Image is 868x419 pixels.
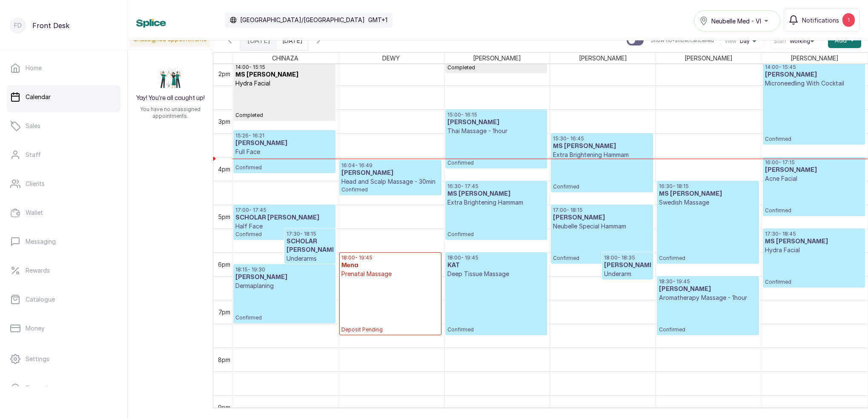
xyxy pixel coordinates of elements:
p: Front Desk [32,20,69,31]
a: Settings [7,347,120,371]
a: Rewards [7,259,120,282]
a: Support [7,376,120,400]
p: Confirmed [341,186,439,193]
p: 17:30 - 18:15 [286,231,333,237]
p: FD [14,21,22,30]
h3: Mena [341,261,439,270]
p: 16:00 - 17:15 [765,159,863,166]
div: 1 [842,13,855,27]
p: Staff [26,151,41,159]
span: Add [835,36,847,45]
p: Show no-show/cancelled [650,37,714,44]
p: Catalogue [26,295,55,304]
span: Staff [774,38,786,45]
p: Sales [26,122,40,130]
a: Home [7,56,120,80]
div: 2pm [217,69,232,78]
p: Microneedling With Cocktail [765,79,863,88]
h3: [PERSON_NAME] [341,169,439,177]
p: Head and Scalp Massage - 30min [341,177,439,186]
h3: MS [PERSON_NAME] [659,190,756,198]
a: Catalogue [7,288,120,311]
p: Half Face [235,222,333,231]
p: 15:26 - 16:21 [235,132,333,139]
h3: [PERSON_NAME] [765,71,863,79]
p: Full Face [235,148,333,156]
div: 6pm [216,260,232,269]
span: [DATE] [247,35,270,46]
span: View [725,38,736,45]
p: Confirmed [447,135,545,166]
button: Notifications1 [784,9,859,31]
h3: [PERSON_NAME] [604,261,651,270]
a: Wallet [7,201,120,225]
p: 16:04 - 16:49 [341,162,439,169]
span: Neubelle Med - VI [711,17,761,26]
p: 18:00 - 19:45 [341,254,439,261]
span: [PERSON_NAME] [683,53,734,63]
p: 18:15 - 19:30 [235,266,333,273]
p: Confirmed [235,290,333,321]
p: Confirmed [553,159,650,190]
p: Confirmed [765,183,863,214]
p: Confirmed [235,231,333,238]
p: Confirmed [765,254,863,285]
p: 14:00 - 15:45 [765,64,863,71]
div: 9pm [216,403,232,412]
p: Support [26,384,49,392]
p: Home [26,64,42,72]
button: Neubelle Med - VI [694,10,780,31]
span: Working [790,38,810,45]
p: 17:00 - 18:15 [553,207,650,214]
h3: [PERSON_NAME] [235,273,333,282]
p: GMT+1 [368,16,387,24]
p: Hydra Facial [765,246,863,254]
p: Confirmed [765,88,863,143]
h3: [PERSON_NAME] [447,118,545,127]
h3: [PERSON_NAME] [659,285,756,294]
p: Underarm [604,270,651,278]
a: Money [7,316,120,340]
a: Calendar [7,85,120,109]
p: 17:30 - 18:45 [765,231,863,237]
p: Money [26,324,45,333]
p: 17:00 - 17:45 [235,207,333,214]
button: ViewDay [725,38,759,45]
div: 4pm [216,165,232,174]
p: Confirmed [447,278,545,333]
p: Thai Massage - 1hour [447,127,545,135]
p: Deep Tissue Massage [447,270,545,278]
div: 3pm [217,117,232,126]
div: 5pm [216,212,232,221]
p: 18:00 - 19:45 [447,254,545,261]
span: [PERSON_NAME] [577,53,629,63]
h2: Yay! You’re all caught up! [136,94,205,103]
p: 15:30 - 16:45 [553,135,650,142]
h3: MS [PERSON_NAME] [765,237,863,246]
p: 14:00 - 15:15 [235,64,333,71]
p: 16:30 - 18:15 [659,183,756,190]
p: Extra Brightening Hammam [447,198,545,207]
p: Messaging [26,237,56,246]
p: Confirmed [447,207,545,238]
p: 15:00 - 16:15 [447,111,545,118]
h3: SCHOLAR [PERSON_NAME] [235,214,333,222]
p: Neubelle Special Hammam [553,222,650,231]
h3: MS [PERSON_NAME] [235,71,333,79]
p: 16:30 - 17:45 [447,183,545,190]
span: DEWY [381,53,401,63]
span: [PERSON_NAME] [789,53,840,63]
p: 18:30 - 19:45 [659,278,756,285]
p: Wallet [26,208,43,217]
p: Hydra Facial [235,79,333,88]
h3: [PERSON_NAME] [553,214,650,222]
a: Staff [7,143,120,167]
h3: MS [PERSON_NAME] [447,190,545,198]
p: Confirmed [659,207,756,262]
span: Day [740,38,750,45]
p: 18:00 - 18:35 [604,254,651,261]
p: Prenatal Massage [341,270,439,278]
a: Messaging [7,230,120,254]
div: 7pm [217,308,232,316]
h3: MS [PERSON_NAME] [553,142,650,151]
